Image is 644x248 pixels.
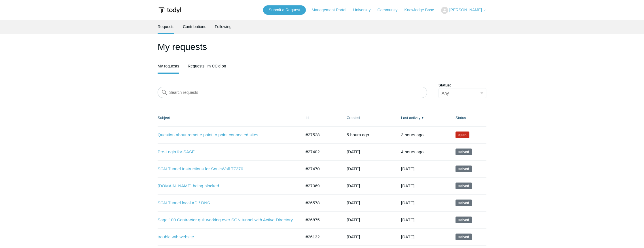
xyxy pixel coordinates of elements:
[449,8,482,12] span: [PERSON_NAME]
[158,109,300,126] th: Subject
[421,116,424,120] span: ▼
[347,217,360,222] time: 07/30/2025, 11:57
[456,234,472,240] span: This request has been solved
[300,126,341,143] td: #27528
[347,183,360,188] time: 08/05/2025, 18:40
[456,200,472,206] span: This request has been solved
[300,109,341,126] th: Id
[438,82,486,88] label: Status:
[158,217,293,223] a: Sage 100 Contractor quit working over SGN tunnel with Active Directory
[215,20,232,33] a: Following
[401,149,423,154] time: 08/19/2025, 13:32
[401,200,414,205] time: 08/10/2025, 18:02
[347,234,360,239] time: 07/11/2025, 15:11
[450,109,486,126] th: Status
[401,183,414,188] time: 08/14/2025, 13:02
[401,116,420,120] a: Last activity▼
[347,132,369,137] time: 08/19/2025, 12:42
[456,183,472,189] span: This request has been solved
[188,60,226,73] a: Requests I'm CC'd on
[347,149,360,154] time: 08/13/2025, 12:39
[312,7,352,13] a: Management Portal
[158,234,293,240] a: trouble wth website
[347,166,360,171] time: 08/15/2025, 10:22
[158,5,182,16] img: Todyl Support Center Help Center home page
[158,60,179,73] a: My requests
[347,200,360,205] time: 07/21/2025, 13:15
[300,228,341,245] td: #26132
[158,149,293,155] a: Pre-Login for SASE
[183,20,206,33] a: Contributions
[456,166,472,172] span: This request has been solved
[158,166,293,172] a: SGN Tunnel Instructions for SonicWall TZ370
[158,183,293,189] a: [DOMAIN_NAME] being blocked
[404,7,440,13] a: Knowledge Base
[401,217,414,222] time: 08/08/2025, 12:03
[378,7,403,13] a: Community
[353,7,376,13] a: University
[300,160,341,177] td: #27470
[347,116,360,120] a: Created
[456,149,472,155] span: This request has been solved
[441,7,486,14] button: [PERSON_NAME]
[263,5,306,15] a: Submit a Request
[401,132,423,137] time: 08/19/2025, 14:03
[300,143,341,160] td: #27402
[158,87,427,98] input: Search requests
[401,234,414,239] time: 07/31/2025, 17:02
[300,194,341,211] td: #26578
[300,177,341,194] td: #27069
[456,217,472,223] span: This request has been solved
[158,132,293,138] a: Question about remotte point to point connected sites
[401,166,414,171] time: 08/16/2025, 15:02
[456,132,469,138] span: We are working on a response for you
[300,211,341,228] td: #26875
[158,20,174,33] a: Requests
[158,40,486,54] h1: My requests
[158,200,293,206] a: SGN Tunnel local AD / DNS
